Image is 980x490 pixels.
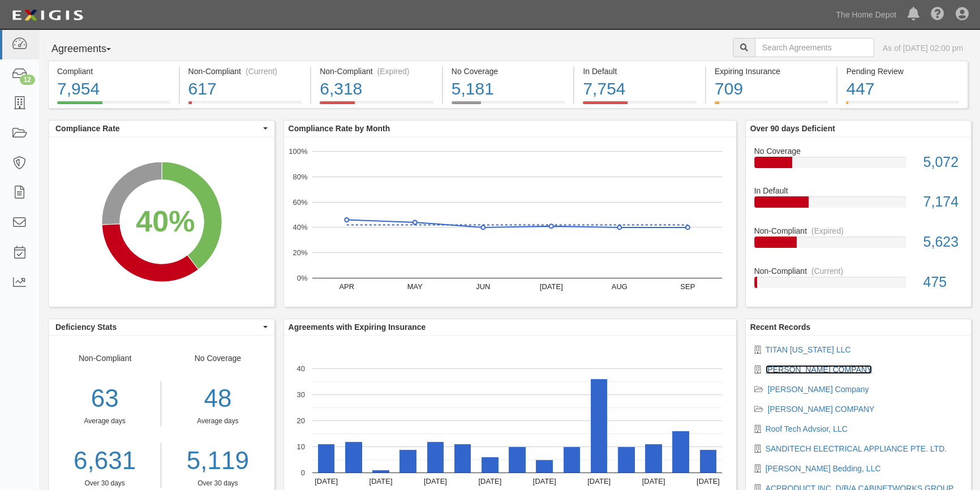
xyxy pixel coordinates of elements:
text: MAY [407,282,423,291]
text: APR [339,282,354,291]
div: Non-Compliant [746,265,972,277]
text: [DATE] [423,477,446,485]
div: Non-Compliant [746,225,972,237]
text: [DATE] [587,477,611,485]
a: Non-Compliant(Current)617 [180,101,311,110]
div: (Expired) [377,66,410,77]
svg: A chart. [49,137,274,307]
text: AUG [611,282,627,291]
text: [DATE] [532,477,556,485]
a: Non-Compliant(Expired)6,318 [311,101,442,110]
span: Deficiency Stats [55,321,260,333]
text: 20% [293,248,307,257]
div: Compliant [57,66,170,77]
svg: A chart. [284,137,736,307]
text: 20 [296,416,304,425]
div: Over 30 days [170,479,265,488]
div: In Default [746,185,972,196]
div: (Current) [811,265,843,277]
text: [DATE] [478,477,501,485]
b: Over 90 days Deficient [750,124,835,133]
text: [DATE] [315,477,338,485]
text: 80% [293,173,307,181]
button: Agreements [48,38,133,61]
div: 447 [846,77,959,101]
div: Expiring Insurance [715,66,828,77]
div: 48 [170,381,265,416]
div: 6,318 [320,77,433,101]
div: No Coverage [161,353,274,488]
a: No Coverage5,072 [754,145,963,186]
div: (Current) [246,66,277,77]
a: Expiring Insurance709 [706,101,837,110]
a: TITAN [US_STATE] LLC [766,345,851,354]
a: Non-Compliant(Current)475 [754,265,963,297]
div: 63 [49,381,161,416]
text: [DATE] [642,477,665,485]
text: SEP [680,282,695,291]
div: 5,623 [914,232,971,252]
div: (Expired) [811,225,844,237]
a: [PERSON_NAME] Bedding, LLC [766,464,881,473]
a: [PERSON_NAME] Company [768,385,869,394]
div: As of [DATE] 02:00 pm [883,42,963,54]
a: [PERSON_NAME] COMPANY [768,405,875,414]
div: 40% [136,200,195,242]
div: No Coverage [746,145,972,157]
div: 5,072 [914,152,971,173]
a: Compliant7,954 [48,101,179,110]
a: Pending Review447 [837,101,968,110]
div: 617 [188,77,302,101]
b: Compliance Rate by Month [289,124,390,133]
div: Non-Compliant (Current) [188,66,302,77]
div: Average days [170,416,265,426]
div: 7,754 [583,77,697,101]
text: 30 [296,390,304,399]
div: Average days [49,416,161,426]
div: 475 [914,272,971,293]
button: Compliance Rate [49,121,274,136]
a: Non-Compliant(Expired)5,623 [754,225,963,265]
b: Agreements with Expiring Insurance [289,323,426,332]
div: Over 30 days [49,479,161,488]
a: [PERSON_NAME] COMPANY [766,365,872,374]
text: JUN [476,282,490,291]
a: Roof Tech Advsior, LLC [766,424,848,433]
button: Deficiency Stats [49,319,274,335]
text: [DATE] [539,282,562,291]
text: 40 [296,364,304,373]
div: Non-Compliant (Expired) [320,66,433,77]
a: In Default7,174 [754,185,963,225]
div: 7,954 [57,77,170,101]
text: 60% [293,197,307,206]
div: In Default [583,66,697,77]
img: logo-5460c22ac91f19d4615b14bd174203de0afe785f0fc80cf4dbbc73dc1793850b.png [8,5,87,25]
a: The Home Depot [830,3,902,26]
text: 0 [300,468,304,477]
a: 5,119 [170,443,265,479]
a: SANDITECH ELECTRICAL APPLIANCE PTE. LTD. [766,444,947,453]
i: Help Center - Complianz [931,8,944,22]
input: Search Agreements [755,38,874,57]
a: In Default7,754 [574,101,705,110]
div: 5,181 [452,77,565,101]
text: 0% [296,274,307,282]
text: 100% [289,147,308,156]
b: Recent Records [750,323,811,332]
text: 40% [293,223,307,231]
text: 10 [296,442,304,451]
a: 6,631 [49,443,161,479]
div: Pending Review [846,66,959,77]
div: 7,174 [914,192,971,212]
a: No Coverage5,181 [443,101,574,110]
text: [DATE] [369,477,392,485]
text: [DATE] [696,477,719,485]
div: No Coverage [452,66,565,77]
div: Non-Compliant [49,353,161,488]
div: 709 [715,77,828,101]
span: Compliance Rate [55,123,260,134]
